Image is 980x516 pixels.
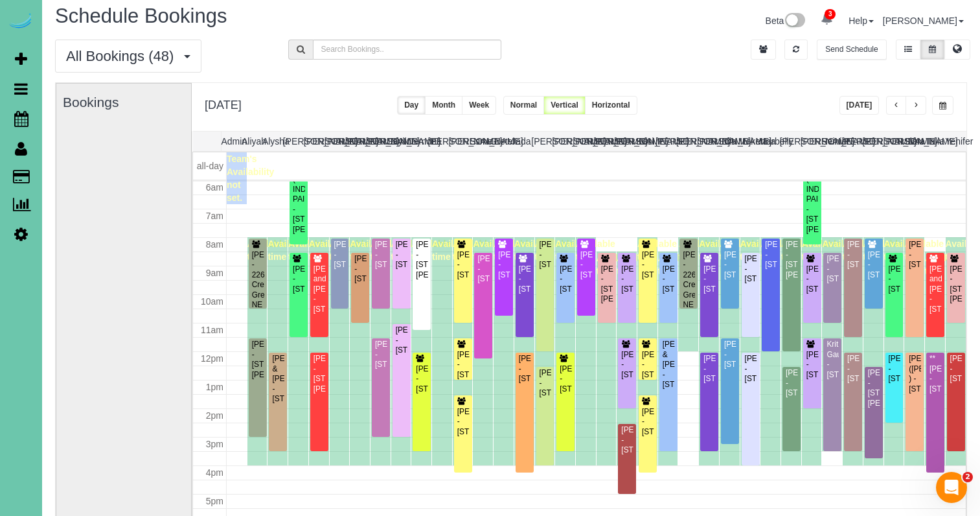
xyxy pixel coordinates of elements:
div: [PERSON_NAME] - [STREET_ADDRESS] [724,250,736,280]
th: Aliyah [242,132,262,151]
span: Available time [678,239,718,262]
div: [PERSON_NAME] and [PERSON_NAME] - [STREET_ADDRESS] [313,264,326,314]
th: [PERSON_NAME] [448,132,469,151]
div: [PERSON_NAME] - [STREET_ADDRESS] [374,240,387,270]
button: [DATE] [839,96,880,115]
div: [PERSON_NAME] ([PERSON_NAME] ) - [STREET_ADDRESS] [908,354,921,394]
span: Available time [494,239,533,262]
div: [PERSON_NAME] - [STREET_ADDRESS][PERSON_NAME] [415,240,428,280]
button: All Bookings (48) [55,40,201,73]
span: 12pm [201,353,223,364]
div: [PERSON_NAME] - [STREET_ADDRESS] [539,368,552,398]
div: [PERSON_NAME] - [STREET_ADDRESS] [641,350,654,380]
div: [PERSON_NAME] - [STREET_ADDRESS][PERSON_NAME] [867,368,880,408]
th: Talia [924,132,945,151]
div: **[PERSON_NAME] - [STREET_ADDRESS] [929,354,942,394]
div: [PERSON_NAME] - [STREET_ADDRESS] [744,254,757,284]
div: [PERSON_NAME] - [STREET_ADDRESS][PERSON_NAME] [251,340,264,380]
img: Automaid Logo [8,13,34,31]
th: Daylin [387,132,407,151]
div: [PERSON_NAME] - [STREET_ADDRESS] [806,264,819,294]
span: Available time [350,239,389,262]
div: [PERSON_NAME] - [STREET_ADDRESS] [415,364,428,394]
span: 2 [963,472,973,482]
div: [PERSON_NAME] - [STREET_ADDRESS] [580,250,593,280]
th: Siara [904,132,924,151]
button: Vertical [543,96,586,115]
th: [PERSON_NAME] [676,132,697,151]
th: Demona [407,132,428,151]
th: [PERSON_NAME] [883,132,904,151]
th: [PERSON_NAME] [863,132,883,151]
div: [PERSON_NAME] - [STREET_ADDRESS] [621,264,633,294]
div: [PERSON_NAME] - [STREET_ADDRESS] [477,254,490,284]
span: 7am [206,211,223,221]
span: 3pm [206,439,223,449]
div: [PERSON_NAME] - [STREET_ADDRESS] [621,425,633,455]
div: [PERSON_NAME] - [STREET_ADDRESS] [539,240,552,270]
span: Available time [514,239,554,262]
span: 4pm [206,467,223,478]
th: [PERSON_NAME] [801,132,821,151]
th: [PERSON_NAME] [573,132,593,151]
th: [PERSON_NAME] [345,132,366,151]
input: Search Bookings.. [313,40,502,60]
div: [PERSON_NAME] - [STREET_ADDRESS][PERSON_NAME] [785,240,798,280]
th: [PERSON_NAME] [283,132,304,151]
div: [PERSON_NAME] - [STREET_ADDRESS] [621,350,633,380]
div: [PERSON_NAME] - [STREET_ADDRESS] [703,264,716,294]
span: Available time [453,239,492,262]
div: [PERSON_NAME] - [STREET_ADDRESS] [888,354,901,384]
div: [PERSON_NAME] - [STREET_ADDRESS] [354,254,367,284]
div: [PERSON_NAME] - [STREET_ADDRESS] [724,340,736,369]
th: [PERSON_NAME] [780,132,801,151]
div: [PERSON_NAME] - [STREET_ADDRESS] [847,240,860,270]
div: [PERSON_NAME] - [STREET_ADDRESS] [806,350,819,380]
span: 5pm [206,496,223,506]
span: Available time [637,239,677,262]
span: Available time [802,239,841,262]
th: [PERSON_NAME] [325,132,345,151]
div: [PERSON_NAME] - 22612 Crestline, Gretna, NE 68028 [251,250,264,320]
div: [PERSON_NAME] - [STREET_ADDRESS] [867,250,880,280]
div: [PERSON_NAME] - [STREET_ADDRESS] [292,264,305,294]
div: [PERSON_NAME] - [STREET_ADDRESS] [457,350,470,380]
th: Makenna [738,132,759,151]
span: Available time [247,239,287,262]
span: Available time [411,239,451,262]
th: [PERSON_NAME] [552,132,573,151]
button: Send Schedule [817,40,886,60]
div: [PERSON_NAME] - [STREET_ADDRESS] [847,354,860,384]
h2: [DATE] [205,96,242,112]
div: [PERSON_NAME] - [STREET_ADDRESS] [950,354,963,384]
div: [PERSON_NAME] - [STREET_ADDRESS] [764,240,777,270]
button: Normal [503,96,544,115]
h3: Bookings [63,95,185,110]
span: Available time [720,239,759,262]
div: [PERSON_NAME] - [STREET_ADDRESS] [908,240,921,270]
span: 10am [201,296,223,307]
div: [PERSON_NAME] and [PERSON_NAME] - [STREET_ADDRESS] [929,264,942,314]
div: [PERSON_NAME] - [STREET_ADDRESS] [457,250,470,280]
div: [PERSON_NAME] - [STREET_ADDRESS] [559,364,572,394]
span: Available time [432,239,472,262]
th: [PERSON_NAME] [531,132,552,151]
th: Lola [718,132,738,151]
div: [PERSON_NAME] - [STREET_ADDRESS] [374,340,387,369]
span: Schedule Bookings [55,5,227,27]
span: Available time [597,253,636,276]
span: Available time [863,239,903,262]
div: [PERSON_NAME] - [STREET_ADDRESS] [826,254,839,284]
span: 1pm [206,382,223,392]
a: [PERSON_NAME] [883,16,964,26]
div: [PERSON_NAME] - [STREET_ADDRESS] [641,407,654,437]
div: [PERSON_NAME] - [STREET_ADDRESS][PERSON_NAME] [313,354,326,394]
div: [PERSON_NAME] - [STREET_ADDRESS] [518,264,531,294]
div: [PERSON_NAME] - [STREET_ADDRESS] [662,264,675,294]
span: Available time [822,239,861,262]
button: Day [397,96,426,115]
th: Marbelly [759,132,780,151]
span: Available time [617,253,656,276]
span: Available time [740,239,780,262]
button: Week [462,96,496,115]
